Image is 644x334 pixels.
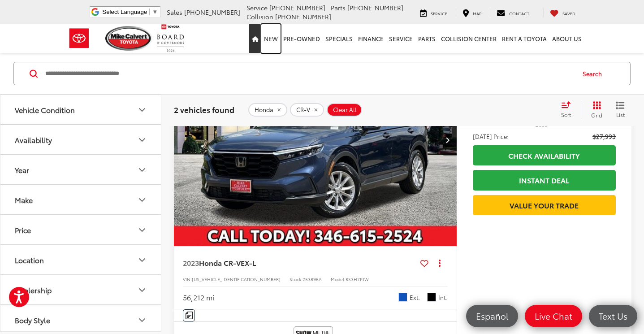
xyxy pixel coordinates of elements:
[183,309,195,321] button: Comments
[410,293,420,302] span: Ext.
[261,24,281,53] a: New
[438,293,448,302] span: Int.
[248,103,287,117] button: remove Honda
[415,24,438,53] a: Parts
[509,10,529,16] span: Contact
[530,310,577,321] span: Live Chat
[0,245,162,274] button: LocationLocation
[192,276,281,282] span: [US_VEHICLE_IDENTIFICATION_NUMBER]
[331,276,346,282] span: Model:
[15,165,29,174] div: Year
[15,256,44,264] div: Location
[290,103,324,117] button: remove CR-V
[137,255,147,265] div: Location
[275,12,331,21] span: [PHONE_NUMBER]
[347,3,403,12] span: [PHONE_NUMBER]
[438,24,499,53] a: Collision Center
[490,8,536,17] a: Contact
[0,215,162,244] button: PricePrice
[386,24,415,53] a: Service
[255,106,273,113] span: Honda
[15,105,75,114] div: Vehicle Condition
[137,104,147,115] div: Vehicle Condition
[466,305,518,327] a: Español
[549,24,584,53] a: About Us
[473,132,509,141] span: [DATE] Price:
[525,305,582,327] a: Live Chat
[574,62,615,85] button: Search
[246,3,268,12] span: Service
[413,8,454,17] a: Service
[15,135,52,144] div: Availability
[269,3,325,12] span: [PHONE_NUMBER]
[355,24,386,53] a: Finance
[15,316,50,324] div: Body Style
[499,24,549,53] a: Rent a Toyota
[543,8,582,17] a: My Saved Vehicles
[473,195,616,215] a: Value Your Trade
[137,134,147,145] div: Availability
[581,101,609,119] button: Grid View
[0,275,162,304] button: DealershipDealership
[149,9,150,15] span: ​
[173,34,457,246] a: 2023 Honda CR-V EX-L2023 Honda CR-V EX-L2023 Honda CR-V EX-L2023 Honda CR-V EX-L
[591,111,602,119] span: Grid
[15,195,33,204] div: Make
[432,255,448,271] button: Actions
[0,185,162,214] button: MakeMake
[431,10,447,16] span: Service
[439,259,441,266] span: dropdown dots
[557,101,581,119] button: Select sort value
[137,285,147,295] div: Dealership
[303,276,322,282] span: 253896A
[199,257,241,268] span: Honda CR-V
[592,132,616,141] span: $27,993
[183,258,417,268] a: 2023Honda CR-VEX-L
[137,315,147,325] div: Body Style
[609,101,631,119] button: List View
[0,95,162,124] button: Vehicle ConditionVehicle Condition
[594,310,632,321] span: Text Us
[186,312,193,319] img: Comments
[333,106,357,113] span: Clear All
[589,305,637,327] a: Text Us
[439,124,457,156] button: Next image
[184,8,240,17] span: [PHONE_NUMBER]
[44,63,574,84] input: Search by Make, Model, or Keyword
[15,226,31,234] div: Price
[62,24,96,53] img: Toyota
[0,125,162,154] button: AvailabilityAvailability
[167,8,182,17] span: Sales
[183,276,192,282] span: VIN:
[246,12,273,21] span: Collision
[327,103,362,117] button: Clear All
[183,257,199,268] span: 2023
[473,10,481,16] span: Map
[249,24,261,53] a: Home
[183,292,214,303] div: 56,212 mi
[241,257,256,268] span: EX-L
[473,170,616,190] a: Instant Deal
[427,293,436,302] span: Black
[137,165,147,175] div: Year
[456,8,488,17] a: Map
[471,310,513,321] span: Español
[281,24,323,53] a: Pre-Owned
[174,104,234,115] span: 2 vehicles found
[137,225,147,235] div: Price
[173,34,457,247] img: 2023 Honda CR-V EX-L
[152,9,158,15] span: ▼
[398,293,407,302] span: Blue
[15,286,52,294] div: Dealership
[102,9,147,15] span: Select Language
[173,34,457,246] div: 2023 Honda CR-V EX-L 0
[331,3,346,12] span: Parts
[102,9,158,15] a: Select Language​
[562,10,575,16] span: Saved
[290,276,303,282] span: Stock:
[296,106,310,113] span: CR-V
[323,24,355,53] a: Specials
[346,276,369,282] span: RS3H7PJW
[561,111,571,118] span: Sort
